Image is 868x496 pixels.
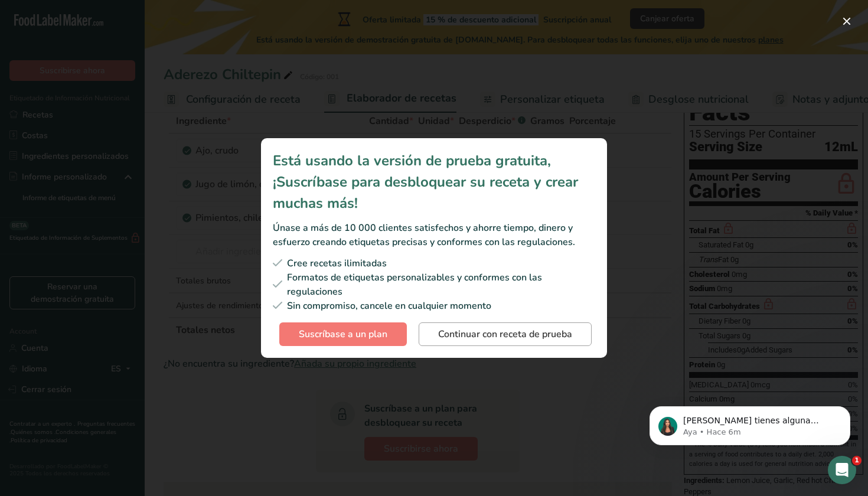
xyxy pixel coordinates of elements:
[273,256,595,270] div: Cree recetas ilimitadas
[273,150,595,214] div: Está usando la versión de prueba gratuita, ¡Suscríbase para desbloquear su receta y crear muchas ...
[273,270,595,299] div: Formatos de etiquetas personalizables y conformes con las regulaciones
[273,221,595,249] div: Únase a más de 10 000 clientes satisfechos y ahorre tiempo, dinero y esfuerzo creando etiquetas p...
[828,456,856,484] iframe: Intercom live chat
[419,322,592,346] button: Continuar con receta de prueba
[299,327,387,341] span: Suscríbase a un plan
[273,299,595,313] div: Sin compromiso, cancele en cualquier momento
[852,456,862,465] span: 1
[279,322,407,346] button: Suscríbase a un plan
[438,327,572,341] span: Continuar con receta de prueba
[632,381,868,464] iframe: Intercom notifications mensaje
